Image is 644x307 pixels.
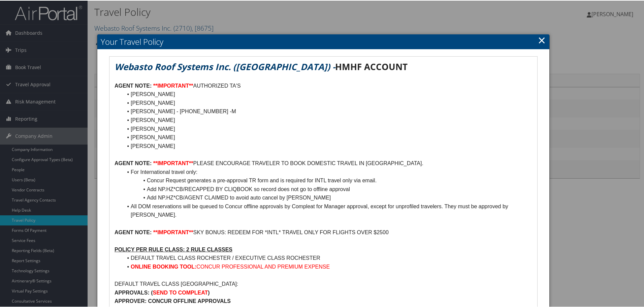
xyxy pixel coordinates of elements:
strong: ) [208,289,210,295]
p: AUTHORIZED TA'S [115,81,532,90]
a: Close [538,33,546,46]
li: [PERSON_NAME] [123,115,532,124]
p: SKY BONUS: REDEEM FOR *INTL* TRAVEL ONLY FOR FLIGHTS OVER $2500 [115,227,532,236]
li: DEFAULT TRAVEL CLASS ROCHESTER / EXECUTIVE CLASS ROCHESTER [123,253,532,262]
li: For International travel only: [123,167,532,176]
strong: HMHF ACCOUNT [335,60,408,72]
u: POLICY PER RULE CLASS: 2 RULE CLASSES [115,246,232,252]
li: Add NP.HZ*CB/AGENT CLAIMED to avoid auto cancel by [PERSON_NAME] [123,193,532,202]
li: All DOM reservations will be queued to Concur offline approvals by Compleat for Manager approval,... [123,202,532,219]
p: PLEASE ENCOURAGE TRAVELER TO BOOK DOMESTIC TRAVEL IN [GEOGRAPHIC_DATA]. [115,158,532,167]
li: [PERSON_NAME] [123,89,532,98]
li: Concur Request generates a pre-approval TR form and is required for INTL travel only via email. [123,176,532,184]
span: CONCUR PROFESSIONAL AND PREMIUM EXPENSE [196,263,330,269]
strong: AGENT NOTE: [115,229,152,235]
strong: AGENT NOTE: [115,160,152,165]
strong: ONLINE BOOKING TOOL: [131,263,196,269]
h2: Your Travel Policy [97,34,549,49]
strong: SEND TO COMPLEAT [153,289,208,295]
li: [PERSON_NAME] [123,98,532,107]
em: Webasto Roof Systems Inc. ([GEOGRAPHIC_DATA]) - [115,60,335,72]
li: [PERSON_NAME] [123,132,532,141]
li: Add NP.HZ*CB/RECAPPED BY CLIQBOOK so record does not go to offline approval [123,184,532,193]
li: [PERSON_NAME] [123,141,532,150]
strong: AGENT NOTE: [115,82,152,88]
strong: ( [151,289,153,295]
li: [PERSON_NAME] - [PHONE_NUMBER] -M [123,106,532,115]
strong: APPROVER: CONCUR OFFLINE APPROVALS [115,298,231,303]
p: DEFAULT TRAVEL CLASS [GEOGRAPHIC_DATA]: [115,279,532,288]
strong: APPROVALS: [115,289,150,295]
li: [PERSON_NAME] [123,124,532,133]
